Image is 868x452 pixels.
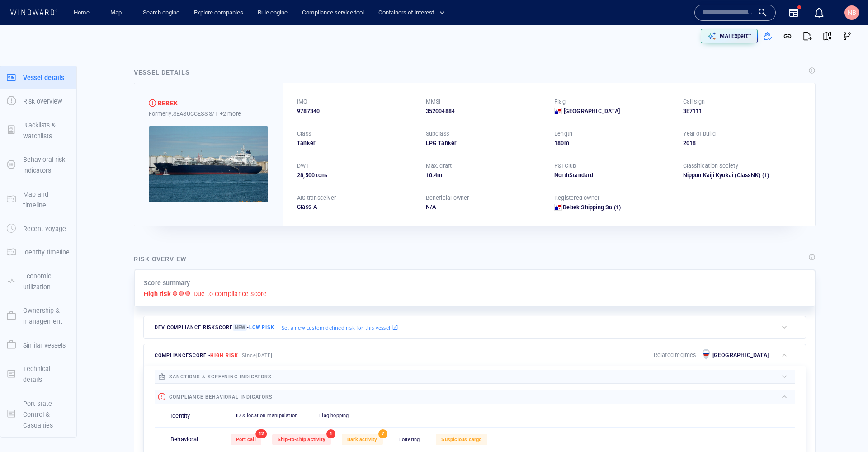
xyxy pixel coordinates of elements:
[760,171,801,179] span: (1)
[23,363,70,386] p: Technical details
[169,394,273,400] span: compliance behavioral indicators
[0,248,76,256] a: Identity timeline
[0,126,76,134] a: Blacklists & watchlists
[426,107,544,115] div: 352004884
[554,130,572,138] p: Length
[254,5,291,21] a: Rule engine
[683,162,738,170] p: Classification society
[683,98,705,106] p: Call sign
[155,324,274,331] span: Dev Compliance risk score -
[426,172,432,179] span: 10
[144,288,171,299] p: High risk
[256,429,267,438] span: 12
[158,98,178,108] div: BEBEK
[149,99,156,107] div: High risk
[0,392,76,438] button: Port state Control & Casualties
[326,429,335,438] span: 1
[190,5,247,21] a: Explore companies
[297,98,308,106] p: IMO
[170,412,190,420] p: Identity
[0,97,76,105] a: Risk overview
[848,9,856,16] span: NB
[683,171,761,179] div: Nippon Kaiji Kyokai (ClassNK)
[298,5,368,21] a: Compliance service tool
[297,107,320,115] span: 9787340
[0,369,76,378] a: Technical details
[134,67,190,78] div: Vessel details
[23,120,70,142] p: Blacklists & watchlists
[554,162,576,170] p: P&I Club
[426,98,441,106] p: MMSI
[236,413,297,419] span: ID & location manipulation
[378,8,445,18] span: Containers of interest
[432,172,434,179] span: .
[563,204,612,211] span: Bebek Shipping Sa
[0,334,76,357] button: Similar vessels
[814,7,825,18] div: Notification center
[0,160,76,169] a: Behavioral risk indicators
[712,351,769,359] p: [GEOGRAPHIC_DATA]
[0,299,76,334] button: Ownership & management
[0,311,76,320] a: Ownership & management
[817,26,837,46] button: View on map
[134,254,187,264] div: Risk overview
[778,26,797,46] button: Get link
[701,29,758,43] button: MAI Expert™
[139,5,183,21] a: Search engine
[426,203,436,210] span: N/A
[23,398,70,431] p: Port state Control & Casualties
[23,305,70,327] p: Ownership & management
[149,126,268,202] img: 5a33ef861330c115f8436aac_0
[0,217,76,240] button: Recent voyage
[0,113,76,148] button: Blacklists & watchlists
[249,325,274,330] span: Low risk
[144,278,190,288] p: Score summary
[0,89,76,113] button: Risk overview
[797,26,817,46] button: Export report
[683,130,716,138] p: Year of build
[554,140,564,146] span: 180
[70,5,93,21] a: Home
[23,271,70,293] p: Economic utilization
[554,194,599,202] p: Registered owner
[441,437,481,443] span: Suspicious cargo
[169,374,272,380] span: sanctions & screening indicators
[0,195,76,203] a: Map and timeline
[613,203,621,212] span: (1)
[0,73,76,81] a: Vessel details
[170,435,198,444] p: Behavioral
[0,264,76,299] button: Economic utilization
[426,130,449,138] p: Subclass
[0,224,76,233] a: Recent voyage
[297,171,415,179] div: 28,500 tons
[554,171,672,179] div: NorthStandard
[0,240,76,264] button: Identity timeline
[107,5,128,21] a: Map
[683,107,801,115] div: 3E7111
[319,413,349,419] span: Flag hopping
[0,340,76,349] a: Similar vessels
[236,437,256,443] span: Port call
[23,154,70,176] p: Behavioral risk indicators
[434,172,437,179] span: 4
[155,353,238,358] span: compliance score -
[654,351,696,359] p: Related regimes
[843,4,861,22] button: NB
[23,340,66,351] p: Similar vessels
[282,322,398,332] a: Set a new custom defined risk for this vessel
[103,5,132,21] button: Map
[426,194,469,202] p: Beneficial owner
[0,277,76,285] a: Economic utilization
[830,411,861,445] iframe: Chat
[297,139,415,147] div: Tanker
[0,183,76,217] button: Map and timeline
[0,148,76,183] button: Behavioral risk indicators
[23,223,66,234] p: Recent voyage
[564,140,569,146] span: m
[23,247,70,258] p: Identity timeline
[683,139,801,147] div: 2018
